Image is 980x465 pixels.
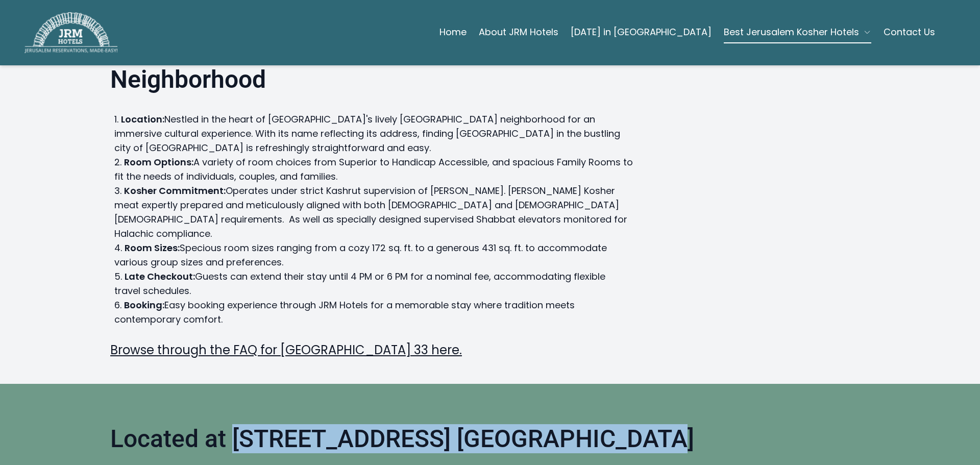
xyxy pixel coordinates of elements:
[479,22,558,42] a: About JRM Hotels
[439,22,467,42] a: Home
[124,299,164,311] strong: Booking:
[114,112,633,155] li: Nestled in the heart of [GEOGRAPHIC_DATA]'s lively [GEOGRAPHIC_DATA] neighborhood for an immersiv...
[114,241,633,270] li: Specious room sizes ranging from a cozy 172 sq. ft. to a generous 431 sq. ft. to accommodate vari...
[114,298,633,327] li: Easy booking experience through JRM Hotels for a memorable stay where tradition meets contemporar...
[110,341,462,358] a: Browse through the FAQ for [GEOGRAPHIC_DATA] 33 here.
[571,22,712,42] a: [DATE] in [GEOGRAPHIC_DATA]
[724,22,871,42] button: Best Jerusalem Kosher Hotels
[884,22,935,42] a: Contact Us
[114,155,633,184] li: A variety of room choices from Superior to Handicap Accessible, and spacious Family Rooms to fit ...
[114,270,633,298] li: Guests can extend their stay until 4 PM or 6 PM for a nominal fee, accommodating flexible travel ...
[121,113,164,126] strong: Location:
[125,241,180,254] strong: Room Sizes:
[724,25,859,39] span: Best Jerusalem Kosher Hotels
[24,12,117,53] img: JRM Hotels
[124,184,226,197] strong: Kosher Commitment:
[114,184,633,241] li: Operates under strict Kashrut supervision of [PERSON_NAME]. [PERSON_NAME] Kosher meat expertly pr...
[110,425,694,453] h1: Located at [STREET_ADDRESS] [GEOGRAPHIC_DATA]
[124,156,193,168] strong: Room Options:
[125,270,195,283] strong: Late Checkout:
